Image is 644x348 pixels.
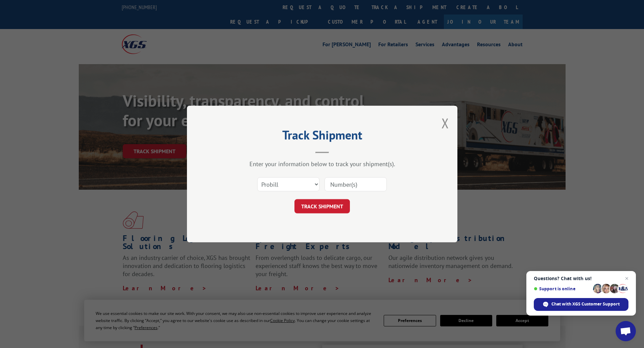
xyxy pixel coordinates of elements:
button: Close modal [442,114,449,132]
div: Open chat [616,321,636,341]
h2: Track Shipment [221,130,424,143]
button: TRACK SHIPMENT [294,199,350,213]
span: Questions? Chat with us! [534,276,628,281]
div: Chat with XGS Customer Support [534,298,628,311]
span: Chat with XGS Customer Support [551,301,620,307]
div: Enter your information below to track your shipment(s). [221,160,424,168]
span: Support is online [534,286,591,291]
span: Close chat [623,274,631,283]
input: Number(s) [325,177,387,191]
